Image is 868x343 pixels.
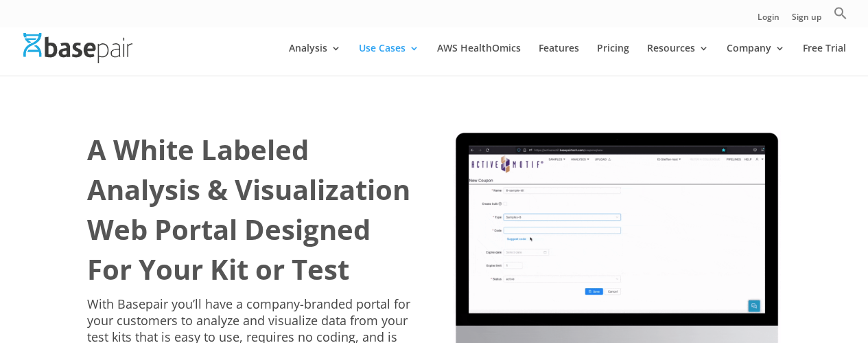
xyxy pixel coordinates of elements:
a: Sign up [792,13,821,27]
a: Use Cases [359,43,419,76]
a: Company [727,43,785,76]
a: Resources [647,43,709,76]
svg: Search [834,6,847,20]
a: Features [539,43,579,76]
a: Analysis [289,43,341,76]
a: Pricing [597,43,629,76]
b: A White Labeled Analysis & Visualization Web Portal Designed For Your Kit or Test [87,131,410,288]
a: AWS HealthOmics [437,43,521,76]
a: Search Icon Link [834,6,847,27]
img: Basepair [23,33,132,63]
a: Login [758,13,779,27]
a: Free Trial [803,43,846,76]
